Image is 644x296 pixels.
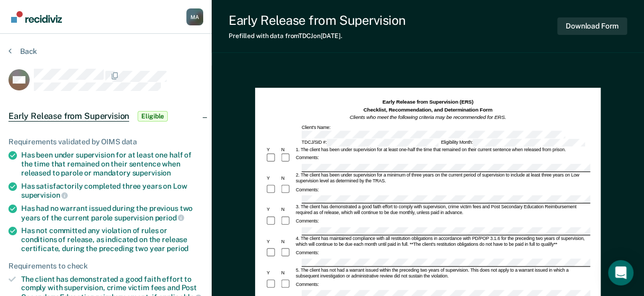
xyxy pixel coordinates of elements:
[8,47,37,56] button: Back
[608,260,633,285] div: Open Intercom Messenger
[349,115,506,121] em: Clients who meet the following criteria may be recommended for ERS.
[229,13,406,28] div: Early Release from Supervision
[155,214,184,222] span: period
[8,137,203,146] div: Requirements validated by OIMS data
[229,32,406,40] div: Prefilled with data from TDCJ on [DATE] .
[294,218,320,224] div: Comments:
[265,207,279,213] div: Y
[382,99,473,105] strong: Early Release from Supervision (ERS)
[265,238,279,244] div: Y
[8,111,129,122] span: Early Release from Supervision
[294,147,589,153] div: 1. The client has been under supervision for at least one-half the time that remained on their cu...
[265,270,279,276] div: Y
[294,155,320,161] div: Comments:
[21,151,203,177] div: Has been under supervision for at least one half of the time that remained on their sentence when...
[132,169,171,177] span: supervision
[294,173,589,184] div: 2. The client has been under supervision for a minimum of three years on the current period of su...
[186,8,203,25] div: M A
[21,182,203,200] div: Has satisfactorily completed three years on Low
[294,187,320,193] div: Comments:
[280,175,294,181] div: N
[167,244,188,253] span: period
[280,207,294,213] div: N
[300,125,589,138] div: Client's Name:
[21,191,68,199] span: supervision
[280,147,294,153] div: N
[138,111,168,122] span: Eligible
[363,107,492,113] strong: Checklist, Recommendation, and Determination Form
[280,270,294,276] div: N
[294,204,589,216] div: 3. The client has demonstrated a good faith effort to comply with supervision, crime victim fees ...
[294,282,320,288] div: Comments:
[11,11,62,23] img: Recidiviz
[21,226,203,253] div: Has not committed any violation of rules or conditions of release, as indicated on the release ce...
[557,17,627,35] button: Download Form
[294,236,589,247] div: 4. The client has maintained compliance with all restitution obligations in accordance with PD/PO...
[294,267,589,279] div: 5. The client has not had a warrant issued within the preceding two years of supervision. This do...
[21,204,203,222] div: Has had no warrant issued during the previous two years of the current parole supervision
[440,138,586,146] div: Eligibility Month:
[294,250,320,256] div: Comments:
[300,138,439,146] div: TDCJ/SID #:
[280,238,294,244] div: N
[265,175,279,181] div: Y
[265,147,279,153] div: Y
[8,262,203,271] div: Requirements to check
[186,8,203,25] button: Profile dropdown button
